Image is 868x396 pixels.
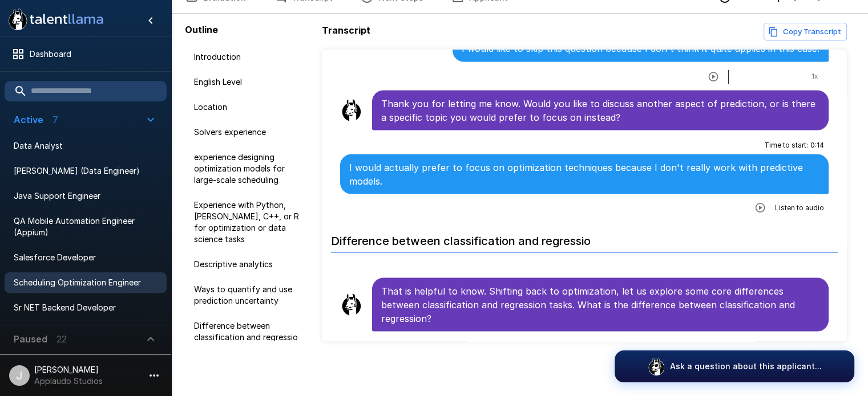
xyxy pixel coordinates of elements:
[331,222,838,252] h6: Difference between classification and regressio
[764,139,808,150] span: Time to start :
[322,25,370,36] b: Transcript
[194,259,308,270] span: Descriptive analytics
[615,350,854,382] button: Ask a question about this applicant...
[185,279,317,311] div: Ways to quantify and use prediction uncertainty
[381,284,819,325] p: That is helpful to know. Shifting back to optimization, let us explore some core differences betw...
[185,122,317,142] div: Solvers experience
[185,254,317,275] div: Descriptive analytics
[185,47,317,67] div: Introduction
[349,160,819,187] p: I would actually prefer to focus on optimization techniques because I don't really work with pred...
[812,71,818,82] span: 1 x
[194,101,308,113] span: Location
[185,97,317,117] div: Location
[194,76,308,88] span: English Level
[194,152,308,186] span: experience designing optimization models for large-scale scheduling
[185,316,317,348] div: Difference between classification and regressio
[670,361,822,372] p: Ask a question about this applicant...
[185,24,218,35] b: Outline
[647,357,665,375] img: logo_glasses@2x.png
[810,340,824,352] span: 0 : 22
[185,147,317,190] div: experience designing optimization models for large-scale scheduling
[194,51,308,63] span: Introduction
[340,293,363,316] img: llama_clean.png
[340,99,363,121] img: llama_clean.png
[185,72,317,92] div: English Level
[764,23,847,40] button: Copy transcript
[764,340,808,352] span: Time to start :
[810,139,824,150] span: 0 : 14
[194,320,308,343] span: Difference between classification and regressio
[806,67,824,85] button: 1x
[775,202,824,213] span: Listen to audio
[194,284,308,307] span: Ways to quantify and use prediction uncertainty
[185,195,317,250] div: Experience with Python, [PERSON_NAME], C++, or R for optimization or data science tasks
[381,96,819,124] p: Thank you for letting me know. Would you like to discuss another aspect of prediction, or is ther...
[194,199,308,245] span: Experience with Python, [PERSON_NAME], C++, or R for optimization or data science tasks
[194,126,308,138] span: Solvers experience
